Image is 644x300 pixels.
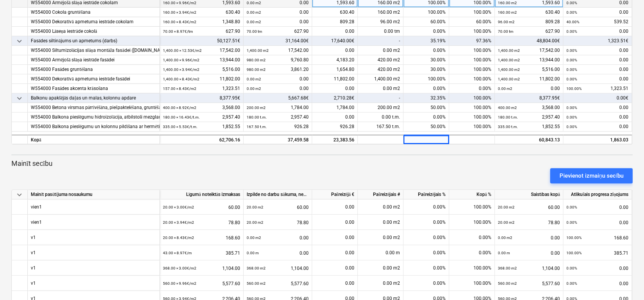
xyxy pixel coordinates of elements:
[358,122,403,132] div: 167.50 t.m.
[15,190,24,199] span: keyboard_arrow_down
[495,93,563,103] div: 8,377.95€
[403,103,449,112] div: 50.00%
[403,199,449,215] div: 0.00%
[31,245,36,260] div: v1
[247,260,309,276] div: 1,104.00
[312,93,358,103] div: 2,710.28€
[498,245,560,261] div: 0.00
[403,46,449,55] div: 0.00%
[449,215,495,230] div: 100.00%
[28,135,160,144] div: Kopā
[247,77,261,81] small: 0.00 m2
[566,74,628,84] div: 0.00
[566,230,628,245] div: 168.60
[163,10,196,14] small: 160.00 × 3.94€ / m2
[566,65,628,74] div: 0.00
[163,67,199,72] small: 1,400.00 × 3.94€ / m2
[247,74,309,84] div: 0.00
[315,276,354,291] div: 0.00
[566,8,628,17] div: 0.00
[31,84,156,93] div: W554000 Fasādes akcenta krāsošana
[449,190,495,199] div: Kopā %
[566,58,577,62] small: 0.00%
[247,236,261,240] small: 0.00 m2
[160,36,244,46] div: 50,127.51€
[31,36,156,46] div: Fasādes siltinājums un apmetums (darbs)
[11,159,633,168] p: Mainīt secību
[498,20,515,24] small: 96.00 m2
[566,245,628,261] div: 385.71
[498,29,513,34] small: 70.00 tm
[498,1,517,5] small: 160.00 m2
[312,17,358,27] div: 809.28
[247,65,309,74] div: 3,861.20
[566,10,577,14] small: 0.00%
[566,17,628,27] div: 539.52
[358,103,403,112] div: 200.00 m2
[247,276,309,291] div: 5,577.60
[312,135,358,144] div: 23,383.56
[403,8,449,17] div: 100.00%
[247,103,309,112] div: 1,784.00
[247,46,309,55] div: 17,542.00
[566,260,628,276] div: 0.00
[566,115,577,119] small: 0.00%
[315,215,354,230] div: 0.00
[403,65,449,74] div: 30.00%
[498,8,560,17] div: 630.40
[449,46,495,55] div: 100.00%
[358,36,403,46] div: -
[247,87,261,91] small: 0.00 m2
[163,48,202,53] small: 1,400.00 × 12.53€ / m2
[163,205,194,209] small: 20.00 × 3.00€ / m2
[566,55,628,65] div: 0.00
[449,55,495,65] div: 100.00%
[566,266,577,270] small: 0.00%
[566,103,628,112] div: 0.00
[31,199,42,214] div: vien1
[403,74,449,84] div: 100.00%
[498,10,517,14] small: 160.00 m2
[566,205,577,209] small: 0.00%
[449,103,495,112] div: 100.00%
[247,55,309,65] div: 9,760.80
[566,122,628,132] div: 0.00
[163,245,240,261] div: 385.71
[498,199,560,215] div: 60.00
[31,103,156,112] div: W554000 Betona virsmas pārrīvēšāna, piešpaktelēšana, gruntēšana un dekoratīvā krāsošana
[498,215,560,230] div: 78.80
[358,84,403,93] div: 0.00 m2
[163,8,240,17] div: 630.40
[163,236,194,240] small: 20.00 × 8.43€ / m2
[15,37,24,46] span: keyboard_arrow_down
[449,65,495,74] div: 100.00%
[498,106,517,110] small: 400.00 m2
[31,215,42,229] div: vien1
[495,135,563,144] div: 60,843.13
[449,199,495,215] div: 100.00%
[247,205,263,209] small: 20.00 m2
[163,276,240,291] div: 5,577.60
[244,190,312,199] div: Izpilde no darbu sākuma, neskaitot kārtējā mēneša izpildi
[247,215,309,230] div: 78.80
[312,65,358,74] div: 1,654.80
[566,46,628,55] div: 0.00
[495,190,563,199] div: Saistības kopā
[449,245,495,260] div: 0.00%
[498,276,560,291] div: 5,577.60
[247,112,309,122] div: 2,957.40
[160,190,244,199] div: Līgumā noteiktās izmaksas
[31,230,36,245] div: v1
[247,125,267,129] small: 167.50 t.m.
[498,266,517,270] small: 368.00 m2
[550,168,633,183] button: Pievienot izmaiņu secību
[449,74,495,84] div: 100.00%
[312,112,358,122] div: 0.00
[498,27,560,36] div: 627.90
[358,215,403,230] div: 0.00 m2
[31,112,156,122] div: W554000 Balkona pieslēgumu hidroizolācija, atbilstoši mezglam
[449,84,495,93] div: 0.00%
[31,8,156,17] div: W554000 Cokola gruntēšana
[358,199,403,215] div: 0.00 m2
[498,205,515,209] small: 20.00 m2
